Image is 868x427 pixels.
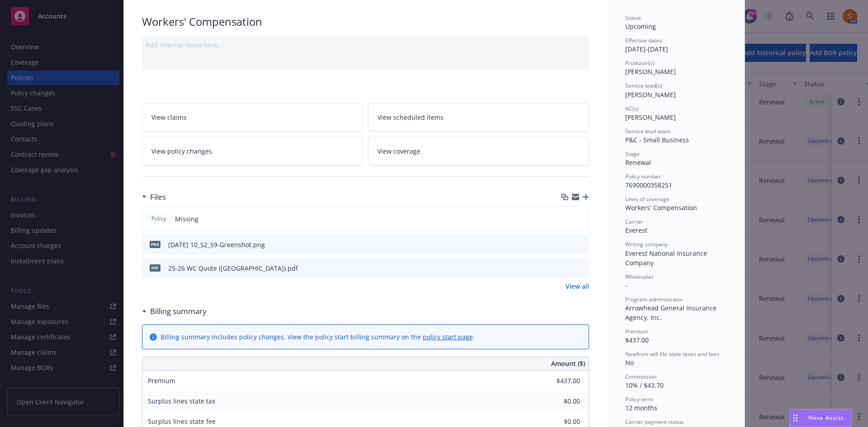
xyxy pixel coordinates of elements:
span: Premium [625,328,648,335]
span: Service lead team [625,127,670,135]
div: Add internal notes here... [146,40,585,50]
span: [PERSON_NAME] [625,67,676,76]
span: Premium [148,376,175,385]
button: download file [563,263,570,273]
span: Surplus lines state fee [148,417,216,426]
a: View scheduled items [368,103,589,131]
div: Billing summary [142,305,207,317]
div: Billing summary includes policy changes. View the policy start billing summary on the . [160,332,475,342]
span: Status [625,14,641,22]
span: Service lead(s) [625,82,662,89]
span: 12 months [625,404,657,412]
span: $437.00 [625,336,649,344]
span: P&C - Small Business [625,136,689,144]
span: Amount ($) [551,359,585,368]
span: Effective dates [625,37,662,44]
span: Surplus lines state tax [148,397,215,405]
h3: Files [150,191,166,203]
a: View coverage [368,137,589,165]
span: View scheduled items [377,113,443,122]
span: Carrier [625,218,643,225]
a: View policy changes [142,137,363,165]
span: [PERSON_NAME] [625,90,676,99]
span: View coverage [377,146,420,156]
span: Arrowhead General Insurance Agency, Inc. [625,304,718,322]
input: 0.00 [527,374,585,388]
span: [PERSON_NAME] [625,113,676,122]
span: Lines of coverage [625,195,670,203]
a: policy start page [423,333,473,341]
span: Wholesaler [625,273,654,281]
span: Carrier payment status [625,418,684,426]
span: Workers' Compensation [625,203,697,212]
span: Missing [175,214,198,224]
span: Writing company [625,240,668,248]
div: Files [142,191,166,203]
span: No [625,358,634,367]
span: Stage [625,150,640,158]
span: Policy term [625,395,653,403]
span: Upcoming [625,22,656,31]
span: Producer(s) [625,59,655,67]
span: pdf [150,264,160,271]
a: View all [566,282,589,291]
button: Nova Assist [789,409,852,427]
span: png [150,241,160,248]
span: Policy number [625,173,661,180]
button: download file [563,240,570,249]
span: Program administrator [625,296,683,303]
div: 25-26 WC Quote ([GEOGRAPHIC_DATA]).pdf [168,263,298,273]
span: Everest [625,226,647,235]
div: Drag to move [790,409,801,427]
span: Everest National Insurance Company [625,249,709,267]
div: [DATE] - [DATE] [625,37,726,54]
input: 0.00 [527,394,585,408]
span: Renewal [625,158,651,167]
span: Policy [150,215,168,223]
span: 10% / $43.70 [625,381,664,389]
div: Workers' Compensation [142,14,589,29]
span: AC(s) [625,105,639,113]
button: preview file [577,263,585,273]
span: Commission [625,373,656,380]
h3: Billing summary [150,305,207,317]
span: View policy changes [151,146,212,156]
button: preview file [577,240,585,249]
div: [DATE] 10_52_59-Greenshot.png [168,240,265,249]
span: 7690000358251 [625,181,672,189]
span: - [625,281,627,290]
a: View claims [142,103,363,131]
span: View claims [151,113,187,122]
span: Nova Assist [808,414,844,422]
span: Newfront will file state taxes and fees [625,350,719,358]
